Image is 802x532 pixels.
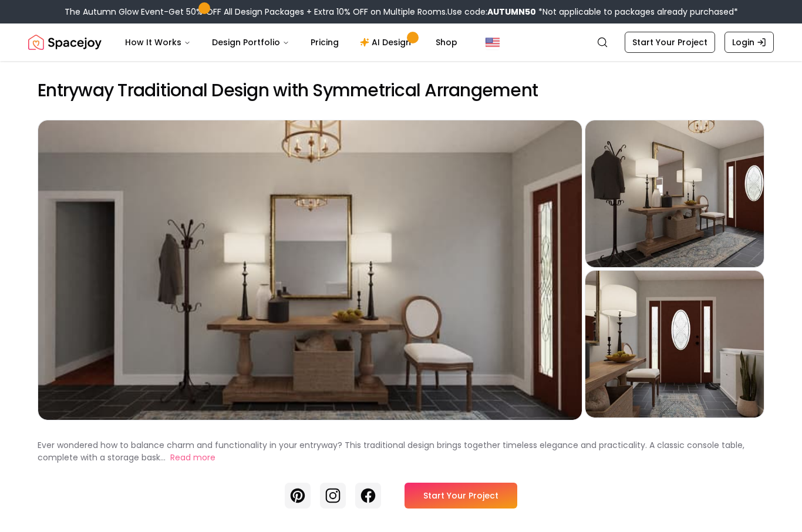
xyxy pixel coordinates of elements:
img: Spacejoy Logo [28,31,102,54]
span: Use code: [447,6,536,18]
span: *Not applicable to packages already purchased* [536,6,738,18]
h2: Entryway Traditional Design with Symmetrical Arrangement [38,80,764,101]
img: United States [486,35,500,49]
a: Pricing [301,31,348,54]
a: Login [725,32,774,53]
p: Ever wondered how to balance charm and functionality in your entryway? This traditional design br... [38,439,744,463]
button: How It Works [116,31,200,54]
div: The Autumn Glow Event-Get 50% OFF All Design Packages + Extra 10% OFF on Multiple Rooms. [65,6,738,18]
button: Read more [170,452,215,464]
a: Start Your Project [405,483,517,509]
b: AUTUMN50 [487,6,536,18]
a: Start Your Project [625,32,715,53]
nav: Main [116,31,467,54]
nav: Global [28,23,774,61]
a: Spacejoy [28,31,102,54]
button: Design Portfolio [203,31,299,54]
a: AI Design [351,31,424,54]
a: Shop [426,31,467,54]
